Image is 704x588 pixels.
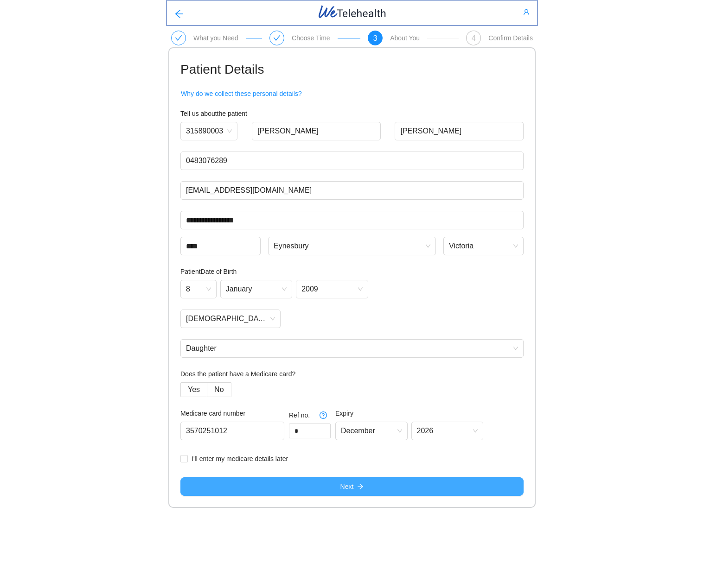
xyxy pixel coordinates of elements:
div: Choose Time [292,34,330,42]
span: Yes [188,386,200,393]
h4: Ref no. [289,410,331,420]
div: Confirm Details [488,34,533,42]
input: Patient Email Address [180,181,524,200]
span: check [273,34,281,42]
h4: Expiry [335,408,483,418]
button: user [516,5,537,19]
span: Female [186,312,275,326]
span: 2026 [417,424,478,438]
button: arrow-left [167,4,191,22]
button: Nextarrow-right [180,477,524,496]
div: About You [390,34,420,42]
span: 4 [472,34,476,42]
span: Daughter [186,341,518,355]
span: arrow-right [357,483,364,491]
h4: Tell us about the patient [180,108,524,119]
h1: Patient Details [180,59,524,80]
span: 315890003 [186,124,232,138]
input: Patient Phone Number [180,152,524,170]
div: What you Need [193,34,238,42]
span: I'll enter my medicare details later [188,454,292,464]
span: Why do we collect these personal details? [181,89,302,99]
span: January [226,282,287,296]
span: No [214,386,224,393]
span: Eynesbury [274,239,430,253]
span: arrow-left [174,9,184,20]
span: Victoria [449,239,518,253]
span: user [523,9,530,16]
input: Patient First Name [252,122,381,140]
img: WeTelehealth [317,4,387,19]
button: question-circle [316,408,331,423]
span: 2009 [301,282,363,296]
span: December [341,424,402,438]
input: Patient Last Name [395,122,524,140]
span: 3 [373,34,378,42]
span: Next [340,481,354,492]
span: check [175,34,182,42]
h4: Does the patient have a Medicare card? [180,369,524,379]
h4: Patient Date of Birth [180,266,524,277]
h4: Medicare card number [180,408,284,418]
span: 8 [186,282,211,296]
button: Why do we collect these personal details? [180,86,302,101]
span: question-circle [316,411,330,419]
